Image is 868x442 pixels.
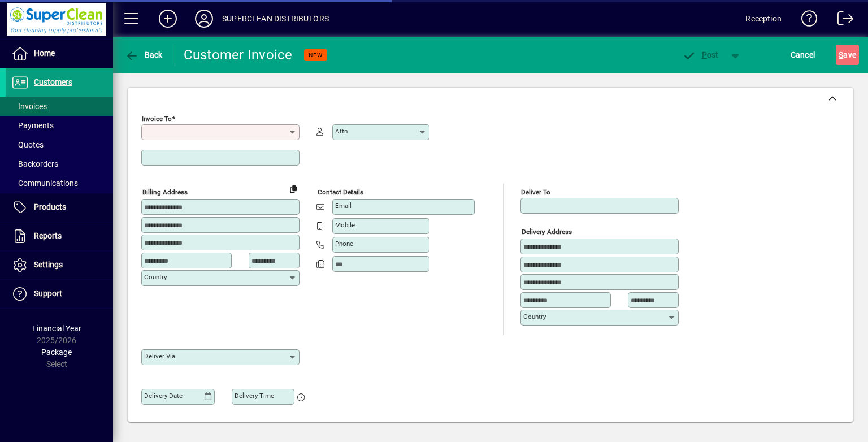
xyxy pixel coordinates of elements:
div: Reception [745,10,782,28]
a: Support [6,280,113,308]
mat-label: Deliver via [144,352,175,360]
a: Logout [829,2,854,39]
span: Financial Year [32,324,81,333]
span: Reports [34,231,62,240]
a: Invoices [6,97,113,116]
span: ave [839,46,856,64]
div: SUPERCLEAN DISTRIBUTORS [222,10,329,28]
a: Communications [6,174,113,193]
button: Add [150,8,186,29]
span: S [839,50,843,59]
mat-label: Mobile [335,221,355,229]
span: Cancel [791,46,815,64]
mat-label: Phone [335,240,353,248]
button: Save [836,45,859,65]
span: ost [682,50,719,59]
button: Profile [186,8,222,29]
a: Reports [6,222,113,250]
span: Communications [11,179,78,188]
span: Quotes [11,140,44,149]
a: Knowledge Base [793,2,818,39]
button: Post [676,45,724,65]
span: Back [125,50,163,59]
a: Home [6,40,113,68]
span: Customers [34,77,72,86]
span: Payments [11,121,54,130]
mat-label: Attn [335,127,348,135]
a: Backorders [6,154,113,174]
span: NEW [309,51,323,59]
a: Settings [6,251,113,279]
span: Invoices [11,102,47,111]
mat-label: Delivery date [144,392,183,400]
button: Back [122,45,166,65]
span: P [702,50,707,59]
mat-label: Deliver To [521,188,550,196]
mat-label: Email [335,202,351,210]
button: Copy to Delivery address [284,180,302,198]
span: Products [34,202,66,211]
mat-label: Delivery time [235,392,274,400]
span: Package [41,348,72,357]
span: Settings [34,260,63,269]
mat-label: Country [523,313,546,320]
span: Backorders [11,159,58,168]
div: Customer Invoice [184,46,293,64]
a: Products [6,193,113,222]
app-page-header-button: Back [113,45,175,65]
span: Support [34,289,62,298]
a: Quotes [6,135,113,154]
mat-label: Invoice To [142,115,172,123]
a: Payments [6,116,113,135]
span: Home [34,49,55,58]
button: Cancel [788,45,818,65]
mat-label: Country [144,273,167,281]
